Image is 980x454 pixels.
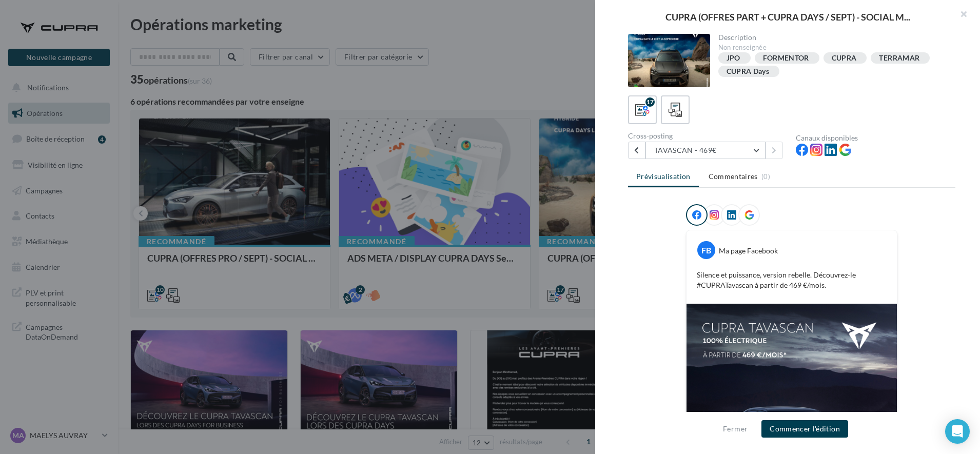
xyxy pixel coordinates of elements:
[665,12,910,22] span: CUPRA (OFFRES PART + CUPRA DAYS / SEPT) - SOCIAL M...
[727,54,740,62] div: JPO
[697,270,887,290] p: Silence et puissance, version rebelle. Découvrez-le #CUPRATavascan à partir de 469 €/mois.
[718,43,948,52] div: Non renseignée
[796,134,955,142] div: Canaux disponibles
[718,34,948,41] div: Description
[761,172,770,181] span: (0)
[879,54,919,62] div: TERRAMAR
[709,171,758,182] span: Commentaires
[628,132,788,140] div: Cross-posting
[945,419,970,444] div: Open Intercom Messenger
[763,54,809,62] div: FORMENTOR
[761,420,848,438] button: Commencer l'édition
[645,97,655,107] div: 17
[697,241,715,259] div: FB
[832,54,857,62] div: CUPRA
[727,68,770,75] div: CUPRA Days
[645,142,766,159] button: TAVASCAN - 469€
[719,246,778,256] div: Ma page Facebook
[719,423,752,435] button: Fermer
